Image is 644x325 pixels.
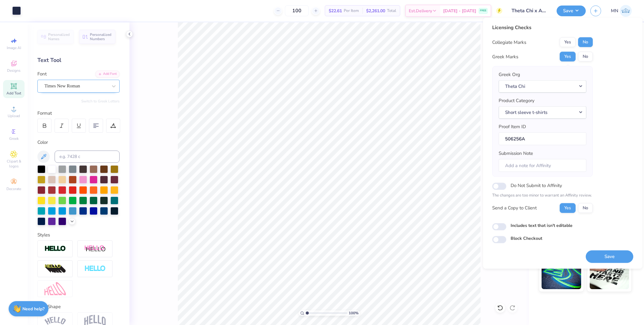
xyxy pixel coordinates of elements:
[37,303,120,310] div: Text Shape
[7,45,21,50] span: Image AI
[44,245,66,252] img: Stroke
[329,8,342,14] span: $22.61
[560,37,576,47] button: Yes
[37,139,120,146] div: Color
[90,32,112,41] span: Personalized Numbers
[492,53,518,60] div: Greek Marks
[387,8,396,14] span: Total
[499,97,535,104] label: Product Category
[81,99,120,104] button: Switch to Greek Letters
[586,250,633,263] button: Save
[499,159,586,172] input: Add a note for Affinity
[507,5,552,17] input: Untitled Design
[8,113,20,118] span: Upload
[499,123,526,130] label: Proof Item ID
[344,8,359,14] span: Per Item
[55,151,120,163] input: e.g. 7428 c
[9,136,19,141] span: Greek
[611,5,632,17] a: MN
[499,71,520,78] label: Greek Org
[37,110,120,117] div: Format
[84,245,106,253] img: Shadow
[499,106,586,119] button: Short sleeve t-shirts
[542,258,581,289] img: Glow in the Dark Ink
[48,32,70,41] span: Personalized Names
[409,8,432,14] span: Est. Delivery
[578,52,593,62] button: No
[285,5,309,16] input: – –
[560,52,576,62] button: Yes
[7,68,21,73] span: Designs
[37,231,120,239] div: Styles
[578,37,593,47] button: No
[443,8,476,14] span: [DATE] - [DATE]
[44,264,66,274] img: 3d Illusion
[511,182,562,189] label: Do Not Submit to Affinity
[44,317,66,325] img: Arc
[620,5,632,17] img: Mark Navarro
[366,8,385,14] span: $2,261.00
[6,186,21,191] span: Decorate
[37,56,120,64] div: Text Tool
[6,91,21,96] span: Add Text
[492,193,593,199] p: The changes are too minor to warrant an Affinity review.
[557,6,586,16] button: Save
[499,150,533,157] label: Submission Note
[84,265,106,272] img: Negative Space
[611,7,618,14] span: MN
[499,80,586,93] button: Theta Chi
[22,306,44,312] strong: Need help?
[511,222,573,228] label: Includes text that isn't editable
[492,24,593,31] div: Licensing Checks
[480,9,486,13] span: FREE
[578,203,593,213] button: No
[590,258,629,289] img: Water based Ink
[492,205,537,212] div: Send a Copy to Client
[492,39,526,46] div: Collegiate Marks
[37,71,47,78] label: Font
[511,235,542,241] label: Block Checkout
[349,310,358,316] span: 100 %
[95,71,120,78] div: Add Font
[560,203,576,213] button: Yes
[3,159,25,169] span: Clipart & logos
[44,282,66,295] img: Free Distort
